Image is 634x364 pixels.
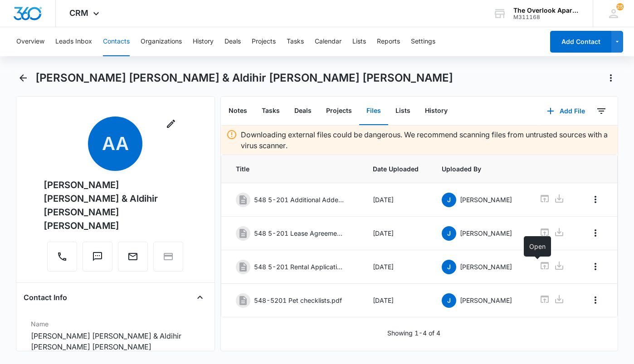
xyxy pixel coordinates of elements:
[442,193,456,207] span: J
[236,164,351,174] span: Title
[47,242,77,272] button: Call
[442,260,456,274] span: J
[252,27,276,56] button: Projects
[418,97,455,125] button: History
[31,319,200,329] label: Name
[55,27,92,56] button: Leads Inbox
[287,97,319,125] button: Deals
[524,236,551,257] div: Open
[31,330,200,352] dd: [PERSON_NAME] [PERSON_NAME] & Aldihir [PERSON_NAME] [PERSON_NAME]
[387,328,440,338] p: Showing 1-4 of 4
[442,293,456,308] span: J
[16,71,30,85] button: Back
[141,27,182,56] button: Organizations
[103,27,130,56] button: Contacts
[362,250,431,284] td: [DATE]
[460,228,512,238] p: [PERSON_NAME]
[88,116,142,171] span: AA
[588,192,603,207] button: Overflow Menu
[193,27,214,56] button: History
[373,164,420,174] span: Date Uploaded
[604,71,618,85] button: Actions
[362,284,431,317] td: [DATE]
[388,97,418,125] button: Lists
[513,7,580,14] div: account name
[377,27,400,56] button: Reports
[221,97,254,125] button: Notes
[460,296,512,305] p: [PERSON_NAME]
[193,290,207,305] button: Close
[69,8,88,18] span: CRM
[287,27,304,56] button: Tasks
[35,71,453,85] h1: [PERSON_NAME] [PERSON_NAME] & Aldihir [PERSON_NAME] [PERSON_NAME]
[460,195,512,204] p: [PERSON_NAME]
[224,27,241,56] button: Deals
[83,242,112,272] button: Text
[254,195,345,204] p: 548 5-201 Additional Addendums.pdf
[16,27,44,56] button: Overview
[513,14,580,20] div: account id
[362,183,431,217] td: [DATE]
[359,97,388,125] button: Files
[588,226,603,240] button: Overflow Menu
[47,256,77,263] a: Call
[254,296,342,305] p: 548-5201 Pet checklists.pdf
[241,129,612,151] p: Downloading external files could be dangerous. We recommend scanning files from untrusted sources...
[594,104,609,118] button: Filters
[442,164,517,174] span: Uploaded By
[24,292,67,303] h4: Contact Info
[460,262,512,272] p: [PERSON_NAME]
[44,178,187,233] div: [PERSON_NAME] [PERSON_NAME] & Aldihir [PERSON_NAME] [PERSON_NAME]
[616,3,624,10] span: 25
[118,242,148,272] button: Email
[83,256,112,263] a: Text
[319,97,359,125] button: Projects
[362,217,431,250] td: [DATE]
[118,256,148,263] a: Email
[550,31,611,53] button: Add Contact
[315,27,341,56] button: Calendar
[588,259,603,274] button: Overflow Menu
[588,293,603,307] button: Overflow Menu
[254,262,345,272] p: 548 5-201 Rental Applications.pdf
[352,27,366,56] button: Lists
[538,100,594,122] button: Add File
[616,3,624,10] div: notifications count
[24,315,207,356] div: Name[PERSON_NAME] [PERSON_NAME] & Aldihir [PERSON_NAME] [PERSON_NAME]
[254,228,345,238] p: 548 5-201 Lease Agreement.pdf
[254,97,287,125] button: Tasks
[442,226,456,241] span: J
[411,27,435,56] button: Settings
